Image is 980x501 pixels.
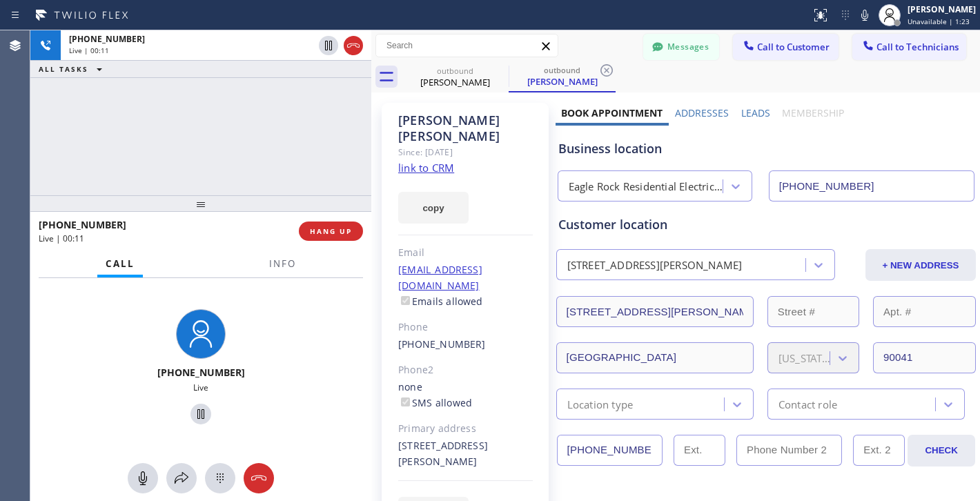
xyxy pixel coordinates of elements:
button: Open dialpad [205,463,235,493]
div: [PERSON_NAME] [PERSON_NAME] [398,112,533,144]
div: Eagle Rock Residential Electricians [569,179,724,195]
button: Mute [128,463,158,493]
input: Ext. [674,435,725,466]
div: Email [398,245,533,261]
span: Call to Technicians [876,41,959,53]
button: Mute [855,6,874,25]
span: [PHONE_NUMBER] [39,218,126,231]
a: [PHONE_NUMBER] [398,337,486,351]
div: Phone2 [398,362,533,378]
div: Location type [567,396,634,412]
span: Info [269,257,296,270]
div: Phone [398,320,533,335]
div: Customer location [558,215,974,234]
div: [PERSON_NAME] [403,76,507,88]
button: HANG UP [299,222,363,241]
button: Hold Customer [190,404,211,424]
input: Phone Number [557,435,663,466]
button: + NEW ADDRESS [865,249,976,281]
button: Hang up [344,36,363,55]
div: Pedro Garcia [510,61,614,91]
input: Phone Number 2 [736,435,842,466]
label: Emails allowed [398,295,483,308]
span: Unavailable | 1:23 [908,17,970,26]
button: Messages [643,34,719,60]
span: Live [193,382,208,393]
div: [PERSON_NAME] [908,3,976,15]
input: SMS allowed [401,397,410,406]
div: [PERSON_NAME] [510,75,614,88]
button: ALL TASKS [30,61,116,77]
div: Since: [DATE] [398,144,533,160]
button: CHECK [908,435,975,466]
button: Call to Technicians [852,34,966,60]
div: Pedro Garcia [403,61,507,92]
div: none [398,380,533,411]
div: [STREET_ADDRESS][PERSON_NAME] [567,257,743,273]
span: ALL TASKS [39,64,88,74]
button: Call [97,250,143,277]
button: Hang up [244,463,274,493]
span: Live | 00:11 [69,46,109,55]
span: Call to Customer [757,41,830,53]
input: City [556,342,754,373]
input: Apt. # [873,296,976,327]
div: Business location [558,139,974,158]
button: Call to Customer [733,34,839,60]
span: Call [106,257,135,270]
a: link to CRM [398,161,454,175]
span: [PHONE_NUMBER] [157,366,245,379]
input: Address [556,296,754,327]
input: Street # [767,296,859,327]
label: Book Appointment [561,106,663,119]
label: Leads [741,106,770,119]
span: Live | 00:11 [39,233,84,244]
div: [STREET_ADDRESS][PERSON_NAME] [398,438,533,470]
input: Search [376,35,558,57]
input: Emails allowed [401,296,410,305]
div: outbound [510,65,614,75]
label: SMS allowed [398,396,472,409]
button: Open directory [166,463,197,493]
button: Hold Customer [319,36,338,55]
label: Addresses [675,106,729,119]
input: Phone Number [769,170,974,202]
span: [PHONE_NUMBER] [69,33,145,45]
button: Info [261,250,304,277]
label: Membership [782,106,844,119]
div: outbound [403,66,507,76]
a: [EMAIL_ADDRESS][DOMAIN_NAME] [398,263,482,292]
input: Ext. 2 [853,435,905,466]
button: copy [398,192,469,224]
span: HANG UP [310,226,352,236]
div: Primary address [398,421,533,437]
input: ZIP [873,342,976,373]
div: Contact role [778,396,837,412]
